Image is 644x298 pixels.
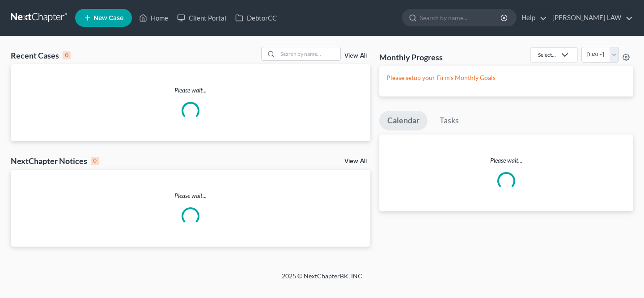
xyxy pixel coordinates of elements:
div: 2025 © NextChapterBK, INC [67,272,577,288]
p: Please wait... [11,191,370,200]
a: View All [344,158,367,164]
a: Calendar [379,111,428,130]
span: New Case [93,15,123,21]
input: Search by name... [420,9,502,26]
a: Home [135,10,173,26]
p: Please wait... [11,86,370,95]
div: Select... [538,51,556,59]
p: Please wait... [379,156,633,165]
div: 0 [91,157,99,165]
h3: Monthly Progress [379,52,443,63]
p: Please setup your Firm's Monthly Goals [386,73,626,82]
input: Search by name... [278,47,340,60]
a: Tasks [432,111,467,130]
a: View All [344,53,367,59]
div: Recent Cases [11,50,71,61]
a: [PERSON_NAME] LAW [548,10,633,26]
div: NextChapter Notices [11,155,99,166]
div: 0 [63,51,71,59]
a: DebtorCC [231,10,281,26]
a: Client Portal [173,10,231,26]
a: Help [517,10,547,26]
